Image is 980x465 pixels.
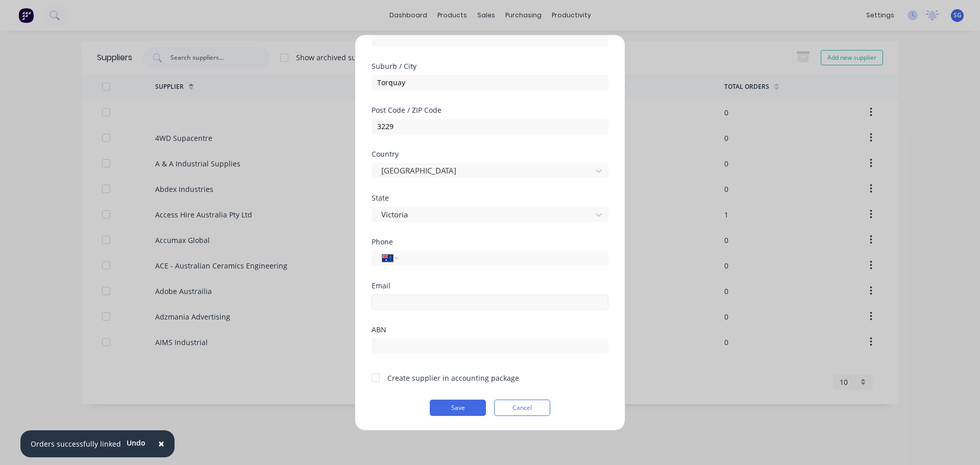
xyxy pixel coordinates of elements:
button: Save [430,399,486,415]
div: ABN [372,326,608,333]
span: × [158,436,164,451]
div: Orders successfully linked [31,438,121,449]
div: Email [372,282,608,289]
button: Undo [121,435,151,451]
div: Country [372,150,608,157]
button: Cancel [494,399,550,415]
div: State [372,194,608,201]
div: Post Code / ZIP Code [372,106,608,113]
button: Close [148,432,175,456]
div: Create supplier in accounting package [387,372,519,383]
div: Suburb / City [372,62,608,69]
div: Phone [372,238,608,245]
